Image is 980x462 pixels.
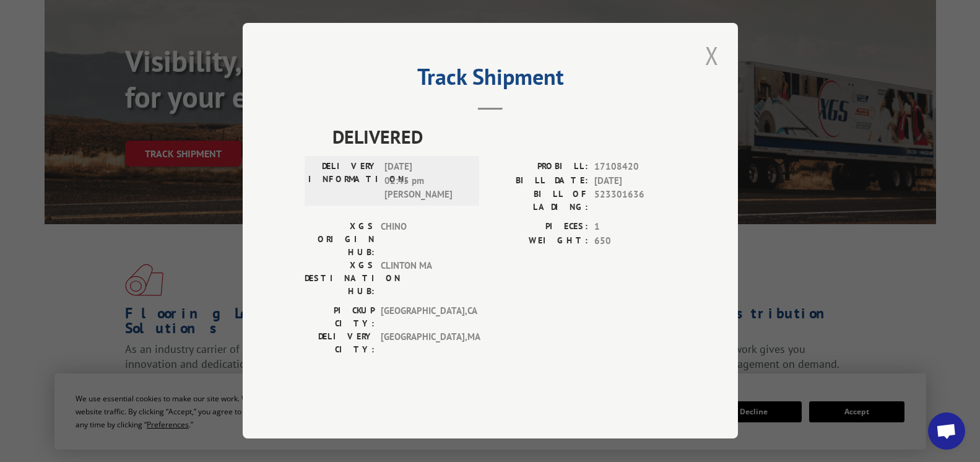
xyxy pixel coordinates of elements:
[594,234,676,248] span: 650
[594,160,676,174] span: 17108420
[490,234,588,248] label: WEIGHT:
[384,160,468,202] span: [DATE] 02:45 pm [PERSON_NAME]
[305,220,375,259] label: XGS ORIGIN HUB:
[490,188,588,214] label: BILL OF LADING:
[381,330,464,356] span: [GEOGRAPHIC_DATA] , MA
[490,174,588,188] label: BILL DATE:
[305,259,375,298] label: XGS DESTINATION HUB:
[381,304,464,330] span: [GEOGRAPHIC_DATA] , CA
[490,220,588,234] label: PIECES:
[701,38,722,72] button: Close modal
[381,220,464,259] span: CHINO
[305,68,676,92] h2: Track Shipment
[594,220,676,234] span: 1
[308,160,378,202] label: DELIVERY INFORMATION:
[928,412,965,450] a: Open chat
[381,259,464,298] span: CLINTON MA
[490,160,588,174] label: PROBILL:
[594,174,676,188] span: [DATE]
[332,123,676,150] span: DELIVERED
[594,188,676,214] span: 523301636
[305,330,375,356] label: DELIVERY CITY:
[305,304,375,330] label: PICKUP CITY:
